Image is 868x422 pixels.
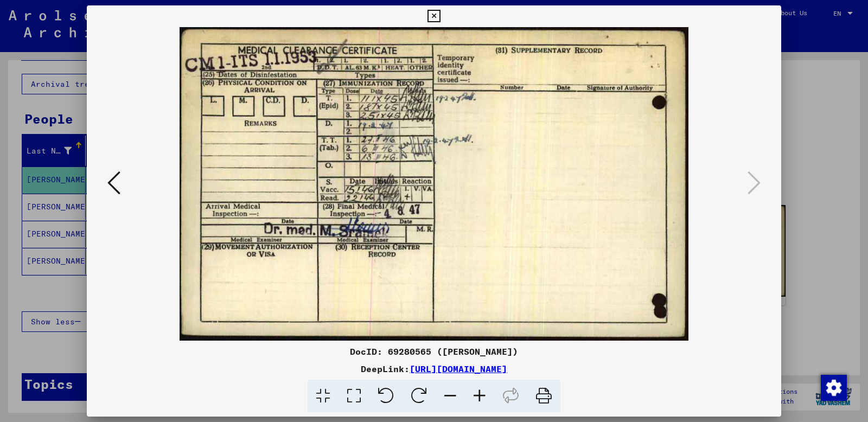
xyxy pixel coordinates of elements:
[820,374,846,400] div: Change consent
[87,362,781,375] div: DeepLink:
[124,27,744,341] img: 002.jpg
[821,375,847,401] img: Change consent
[87,345,781,358] div: DocID: 69280565 ([PERSON_NAME])
[410,363,507,374] a: [URL][DOMAIN_NAME]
